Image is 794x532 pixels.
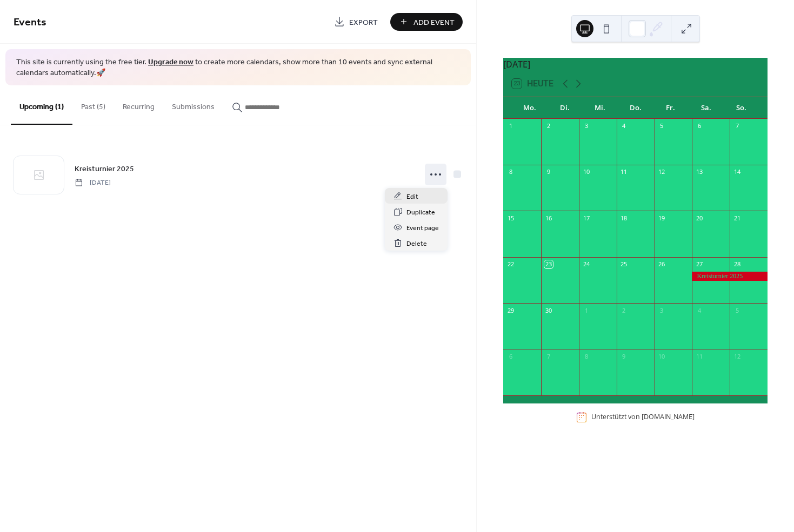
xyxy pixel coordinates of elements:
span: Edit [406,191,418,203]
button: Upcoming (1) [11,85,72,125]
div: 8 [582,352,590,360]
div: 15 [506,214,515,222]
div: Unterstützt von [591,413,695,422]
div: 11 [695,352,703,360]
span: Kreisturnier 2025 [75,163,134,174]
div: 30 [544,306,552,314]
div: 21 [733,214,741,222]
span: Delete [406,238,427,250]
div: 24 [582,260,590,268]
div: 19 [658,214,666,222]
div: Di. [548,97,583,119]
div: 18 [620,214,628,222]
div: [DATE] [503,58,768,71]
div: 9 [544,168,552,176]
div: 17 [582,214,590,222]
div: 23 [544,260,552,268]
span: Event page [406,223,439,234]
div: 12 [658,168,666,176]
span: Export [349,17,378,28]
div: 2 [620,306,628,314]
span: Events [14,12,46,33]
div: Do. [618,97,653,119]
div: 11 [620,168,628,176]
div: 14 [733,168,741,176]
div: 3 [658,306,666,314]
a: [DOMAIN_NAME] [642,413,695,422]
div: 6 [506,352,515,360]
a: Kreisturnier 2025 [75,163,134,175]
div: 16 [544,214,552,222]
span: [DATE] [75,178,111,187]
div: 27 [695,260,703,268]
div: 10 [658,352,666,360]
button: Past (5) [72,85,114,124]
div: 2 [544,122,552,130]
button: Add Event [390,13,463,31]
span: This site is currently using the free tier. to create more calendars, show more than 10 events an... [16,57,460,78]
div: 8 [506,168,515,176]
div: 28 [733,260,741,268]
div: 25 [620,260,628,268]
div: 4 [620,122,628,130]
button: Recurring [114,85,163,124]
div: 5 [658,122,666,130]
div: So. [724,97,759,119]
div: 29 [506,306,515,314]
a: Upgrade now [148,55,194,70]
span: Add Event [413,17,455,28]
div: Sa. [689,97,724,119]
div: Fr. [653,97,688,119]
div: 10 [582,168,590,176]
div: 1 [506,122,515,130]
button: Submissions [163,85,223,124]
div: 22 [506,260,515,268]
div: Kreisturnier 2025 [692,272,768,281]
div: 9 [620,352,628,360]
div: 20 [695,214,703,222]
div: 4 [695,306,703,314]
div: 7 [544,352,552,360]
div: 5 [733,306,741,314]
div: 6 [695,122,703,130]
div: 12 [733,352,741,360]
div: Mi. [583,97,618,119]
div: 7 [733,122,741,130]
span: Duplicate [406,207,435,218]
div: 1 [582,306,590,314]
div: Mo. [512,97,547,119]
div: 13 [695,168,703,176]
div: 26 [658,260,666,268]
a: Export [326,13,386,31]
div: 3 [582,122,590,130]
